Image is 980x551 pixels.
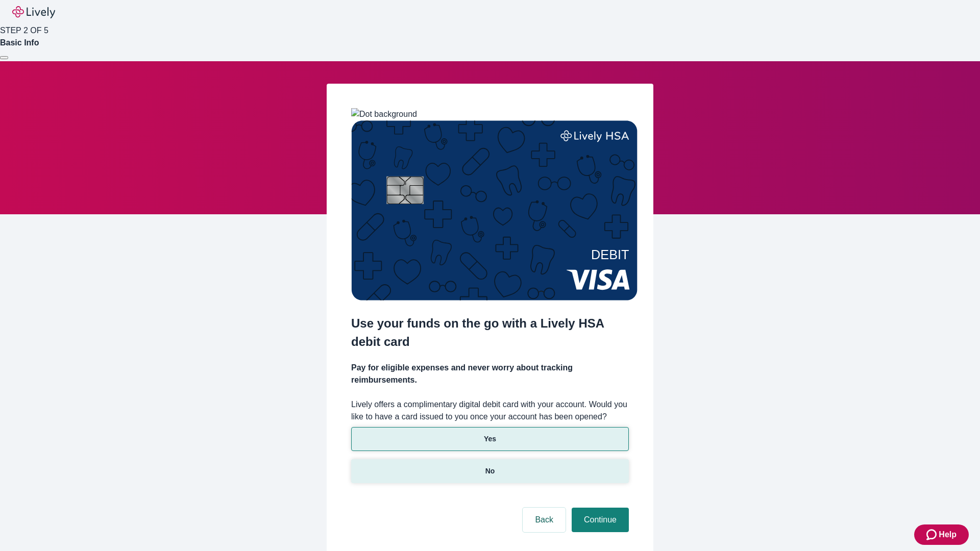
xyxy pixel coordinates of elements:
[939,529,957,541] span: Help
[485,466,495,477] p: No
[351,108,417,120] img: Dot background
[351,459,629,483] button: No
[351,427,629,451] button: Yes
[351,362,629,386] h4: Pay for eligible expenses and never worry about tracking reimbursements.
[351,398,629,423] label: Lively offers a complimentary digital debit card with your account. Would you like to have a card...
[572,508,629,532] button: Continue
[926,529,939,541] svg: Zendesk support icon
[351,314,629,351] h2: Use your funds on the go with a Lively HSA debit card
[914,524,969,545] button: Zendesk support iconHelp
[523,508,566,532] button: Back
[12,6,55,18] img: Lively
[351,120,638,300] img: Debit card
[484,434,496,444] p: Yes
